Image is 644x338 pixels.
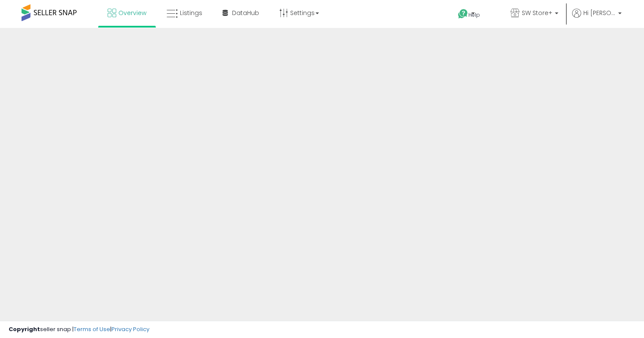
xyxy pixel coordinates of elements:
[9,326,149,334] div: seller snap | |
[583,9,616,17] span: Hi [PERSON_NAME]
[111,325,149,333] a: Privacy Policy
[118,9,146,17] span: Overview
[522,9,552,17] span: SW Store+
[458,9,468,19] i: Get Help
[180,9,202,17] span: Listings
[9,325,40,333] strong: Copyright
[74,325,110,333] a: Terms of Use
[572,9,622,28] a: Hi [PERSON_NAME]
[451,2,497,28] a: Help
[468,11,480,18] span: Help
[232,9,259,17] span: DataHub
